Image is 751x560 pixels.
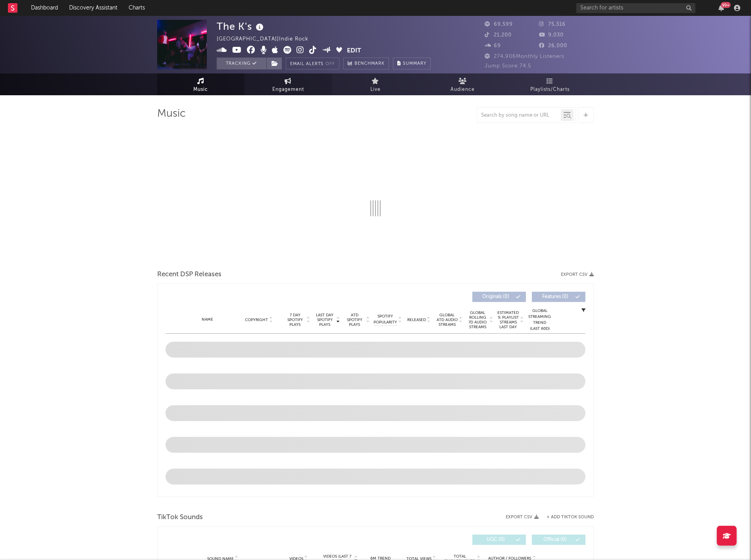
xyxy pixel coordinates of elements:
[561,272,594,277] button: Export CSV
[403,62,426,66] span: Summary
[245,73,332,95] a: Engagement
[485,22,513,27] span: 69,599
[217,58,266,69] button: Tracking
[537,294,574,299] span: Features ( 0 )
[157,270,221,279] span: Recent DSP Releases
[532,535,585,545] button: Official(0)
[485,43,501,48] span: 69
[477,112,561,119] input: Search by song name or URL
[436,313,458,327] span: Global ATD Audio Streams
[532,292,585,302] button: Features(0)
[539,515,594,520] button: + Add TikTok Sound
[478,537,514,542] span: UGC ( 0 )
[370,85,381,94] span: Live
[347,46,362,56] button: Edit
[547,515,594,520] button: + Add TikTok Sound
[194,85,208,94] span: Music
[344,313,365,327] span: ATD Spotify Plays
[485,64,531,69] span: Jump Score: 74.5
[272,85,304,94] span: Engagement
[325,62,335,66] em: Off
[467,310,489,329] span: Global Rolling 7D Audio Streams
[506,515,539,520] button: Export CSV
[393,58,431,69] button: Summary
[419,73,506,95] a: Audience
[528,308,552,332] div: Global Streaming Trend (Last 60D)
[576,3,695,13] input: Search for artists
[332,73,419,95] a: Live
[497,310,519,329] span: Estimated % Playlist Streams Last Day
[537,537,574,542] span: Official ( 0 )
[285,313,306,327] span: 7 Day Spotify Plays
[343,58,389,69] a: Benchmark
[506,73,594,95] a: Playlists/Charts
[539,22,566,27] span: 75,316
[472,292,526,302] button: Originals(0)
[531,85,570,94] span: Playlists/Charts
[374,314,397,325] span: Spotify Popularity
[314,313,335,327] span: Last Day Spotify Plays
[472,535,526,545] button: UGC(0)
[539,43,568,48] span: 26,000
[181,317,233,323] div: Name
[485,33,512,38] span: 21,200
[245,318,268,322] span: Copyright
[157,513,203,522] span: TikTok Sounds
[407,318,426,322] span: Released
[539,33,564,38] span: 9,030
[286,58,339,69] button: Email AlertsOff
[354,59,385,69] span: Benchmark
[217,20,266,33] div: The K's
[451,85,475,94] span: Audience
[485,54,564,59] span: 274,906 Monthly Listeners
[478,294,514,299] span: Originals ( 0 )
[721,2,731,8] div: 99 +
[217,35,318,44] div: [GEOGRAPHIC_DATA] | Indie Rock
[157,73,245,95] a: Music
[718,5,724,11] button: 99+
